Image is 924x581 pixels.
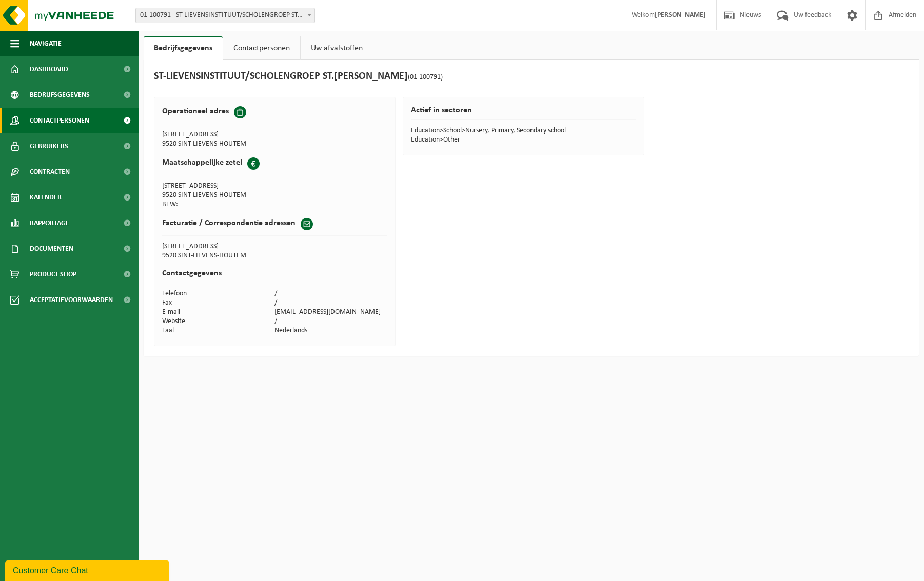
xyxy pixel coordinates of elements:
[162,218,296,228] h2: Facturatie / Correspondentie adressen
[274,298,387,308] td: /
[274,326,387,335] td: Nederlands
[162,157,242,168] h2: Maatschappelijke zetel
[274,317,387,326] td: /
[162,130,275,139] td: [STREET_ADDRESS]
[144,36,223,60] a: Bedrijfsgegevens
[274,308,387,317] td: [EMAIL_ADDRESS][DOMAIN_NAME]
[411,106,636,120] h2: Actief in sectoren
[301,36,373,60] a: Uw afvalstoffen
[655,11,706,19] strong: [PERSON_NAME]
[162,242,387,251] td: [STREET_ADDRESS]
[162,317,275,326] td: Website
[408,73,443,81] span: (01-100791)
[30,210,69,236] span: Rapportage
[30,185,62,210] span: Kalender
[411,135,636,145] td: Education>Other
[162,269,387,283] h2: Contactgegevens
[30,56,68,82] span: Dashboard
[30,108,89,133] span: Contactpersonen
[223,36,300,60] a: Contactpersonen
[30,287,113,313] span: Acceptatievoorwaarden
[162,289,275,298] td: Telefoon
[30,159,70,185] span: Contracten
[162,106,229,116] h2: Operationeel adres
[154,70,443,84] h1: ST-LIEVENSINSTITUUT/SCHOLENGROEP ST.[PERSON_NAME]
[30,31,62,56] span: Navigatie
[162,182,275,191] td: [STREET_ADDRESS]
[136,8,314,23] span: 01-100791 - ST-LIEVENSINSTITUUT/SCHOLENGROEP ST.FRANCISCUS - SINT-LIEVENS-HOUTEM
[162,308,275,317] td: E-mail
[411,126,636,135] td: Education>School>Nursery, Primary, Secondary school
[162,298,275,308] td: Fax
[135,8,315,23] span: 01-100791 - ST-LIEVENSINSTITUUT/SCHOLENGROEP ST.FRANCISCUS - SINT-LIEVENS-HOUTEM
[162,139,275,149] td: 9520 SINT-LIEVENS-HOUTEM
[30,262,76,287] span: Product Shop
[30,82,90,108] span: Bedrijfsgegevens
[30,236,73,262] span: Documenten
[162,326,275,335] td: Taal
[162,200,275,209] td: BTW:
[5,558,171,581] iframe: chat widget
[162,251,387,261] td: 9520 SINT-LIEVENS-HOUTEM
[274,289,387,298] td: /
[162,191,275,200] td: 9520 SINT-LIEVENS-HOUTEM
[30,133,68,159] span: Gebruikers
